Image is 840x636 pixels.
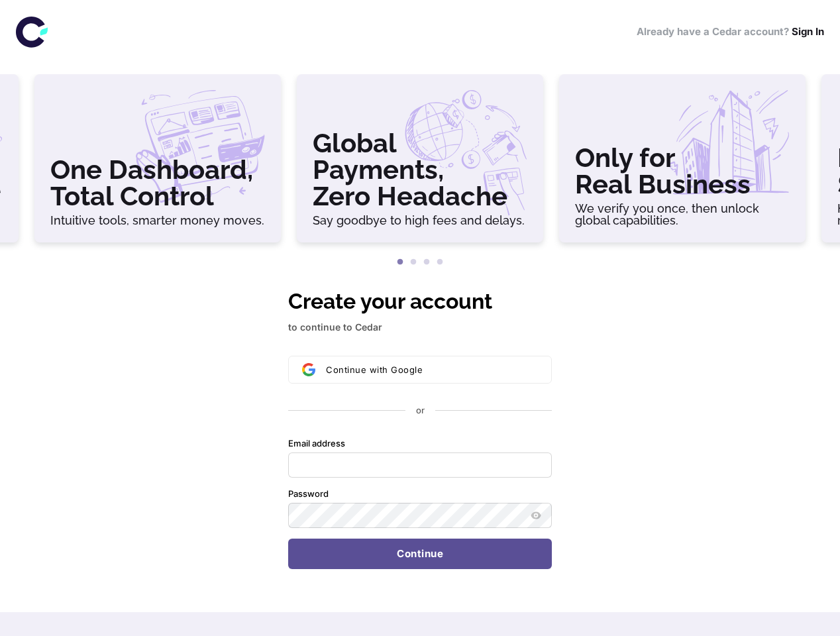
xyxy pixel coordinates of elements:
label: Password [288,488,329,500]
h6: We verify you once, then unlock global capabilities. [575,203,790,227]
span: Continue with Google [326,364,423,375]
h6: Already have a Cedar account? [637,25,824,40]
button: 3 [420,256,433,269]
h6: Say goodbye to high fees and delays. [313,215,527,227]
h3: Only for Real Business [575,144,790,197]
button: Sign in with GoogleContinue with Google [288,356,552,384]
h1: Create your account [288,286,552,317]
h3: Global Payments, Zero Headache [313,130,527,209]
button: 1 [394,256,407,269]
img: Sign in with Google [302,363,315,376]
a: Sign In [792,25,824,38]
p: to continue to Cedar [288,320,552,335]
button: 4 [433,256,446,269]
button: Show password [528,507,544,523]
h3: One Dashboard, Total Control [50,156,265,209]
h6: Intuitive tools, smarter money moves. [50,215,265,227]
button: Continue [288,539,552,569]
label: Email address [288,438,345,450]
button: 2 [407,256,420,269]
p: or [416,405,425,417]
